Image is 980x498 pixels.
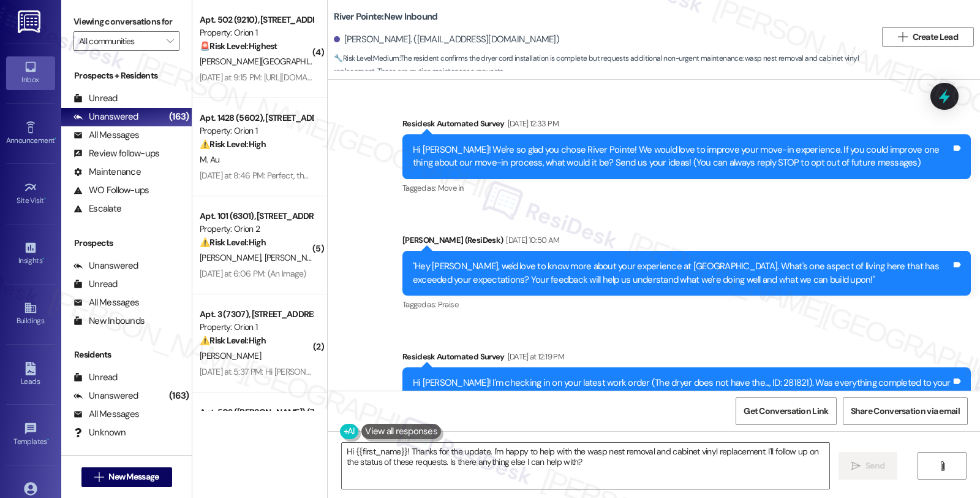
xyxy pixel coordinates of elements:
[402,296,971,313] div: Tagged as:
[913,31,958,44] span: Create Lead
[438,183,463,193] span: Move in
[200,335,266,346] strong: ⚠️ Risk Level: High
[73,389,138,402] div: Unanswered
[167,36,173,46] i: 
[6,297,55,331] a: Buildings
[6,418,55,451] a: Templates •
[6,358,55,391] a: Leads
[200,72,344,83] div: [DATE] at 9:15 PM: [URL][DOMAIN_NAME]
[166,107,192,126] div: (163)
[73,92,118,105] div: Unread
[81,467,172,487] button: New Message
[200,26,313,39] div: Property: Orion 1
[334,52,876,79] span: : The resident confirms the dryer cord installation is complete but requests additional non-urgen...
[342,443,829,489] textarea: Hi {{first_name}}! Thanks for the update. I'm happy to help with the wasp nest removal and cabine...
[334,53,399,63] strong: 🔧 Risk Level: Medium
[73,184,149,197] div: WO Follow-ups
[413,144,951,170] div: Hi [PERSON_NAME]! We're so glad you chose River Pointe! We would love to improve your move-in exp...
[851,405,960,418] span: Share Conversation via email
[73,259,138,272] div: Unanswered
[55,134,56,143] span: •
[200,112,313,124] div: Apt. 1428 (5602), [STREET_ADDRESS]
[73,296,139,309] div: All Messages
[882,27,974,47] button: Create Lead
[200,210,313,223] div: Apt. 101 (6301), [STREET_ADDRESS]
[6,177,55,210] a: Site Visit •
[200,308,313,321] div: Apt. 3 (7307), [STREET_ADDRESS]
[200,350,261,361] span: [PERSON_NAME]
[61,348,192,361] div: Residents
[73,129,139,142] div: All Messages
[938,461,947,471] i: 
[61,69,192,82] div: Prospects + Residents
[200,139,266,150] strong: ⚠️ Risk Level: High
[200,124,313,137] div: Property: Orion 1
[865,459,884,472] span: Send
[79,31,160,51] input: All communities
[73,278,118,291] div: Unread
[94,472,104,482] i: 
[18,10,43,33] img: ResiDesk Logo
[413,260,951,286] div: "Hey [PERSON_NAME], we'd love to know more about your experience at [GEOGRAPHIC_DATA]. What's one...
[413,377,951,403] div: Hi [PERSON_NAME]! I'm checking in on your latest work order (The dryer does not have the..., ID: ...
[73,147,159,160] div: Review follow-ups
[6,237,55,270] a: Insights •
[73,12,179,31] label: Viewing conversations for
[200,13,313,26] div: Apt. 502 (9210), [STREET_ADDRESS]
[898,32,907,42] i: 
[73,408,139,421] div: All Messages
[402,234,971,251] div: [PERSON_NAME] (ResiDesk)
[505,117,559,130] div: [DATE] 12:33 PM
[744,405,828,418] span: Get Conversation Link
[108,470,159,483] span: New Message
[334,33,559,46] div: [PERSON_NAME]. ([EMAIL_ADDRESS][DOMAIN_NAME])
[402,179,971,197] div: Tagged as:
[200,170,588,181] div: [DATE] at 8:46 PM: Perfect, thank you so much! just wanted to get this on the radar since it's a ...
[73,110,138,123] div: Unanswered
[200,268,306,279] div: [DATE] at 6:06 PM: (An Image)
[73,202,121,215] div: Escalate
[736,397,836,425] button: Get Conversation Link
[73,166,141,178] div: Maintenance
[851,461,861,471] i: 
[47,435,49,444] span: •
[200,252,265,263] span: [PERSON_NAME]
[73,371,118,384] div: Unread
[42,255,44,263] span: •
[402,117,971,134] div: Residesk Automated Survey
[402,350,971,367] div: Residesk Automated Survey
[265,252,326,263] span: [PERSON_NAME]
[61,237,192,250] div: Prospects
[200,223,313,236] div: Property: Orion 2
[44,194,46,203] span: •
[334,10,437,23] b: River Pointe: New Inbound
[6,56,55,90] a: Inbox
[839,452,898,480] button: Send
[200,406,313,419] div: Apt. 502 ([PERSON_NAME]) (7467), [STREET_ADDRESS][PERSON_NAME]
[438,299,458,310] span: Praise
[503,234,559,247] div: [DATE] 10:50 AM
[200,56,339,67] span: [PERSON_NAME][GEOGRAPHIC_DATA]
[73,426,126,439] div: Unknown
[200,40,277,52] strong: 🚨 Risk Level: Highest
[200,321,313,334] div: Property: Orion 1
[200,237,266,248] strong: ⚠️ Risk Level: High
[166,386,192,405] div: (163)
[200,154,220,165] span: M. Au
[505,350,564,363] div: [DATE] at 12:19 PM
[843,397,968,425] button: Share Conversation via email
[73,315,145,328] div: New Inbounds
